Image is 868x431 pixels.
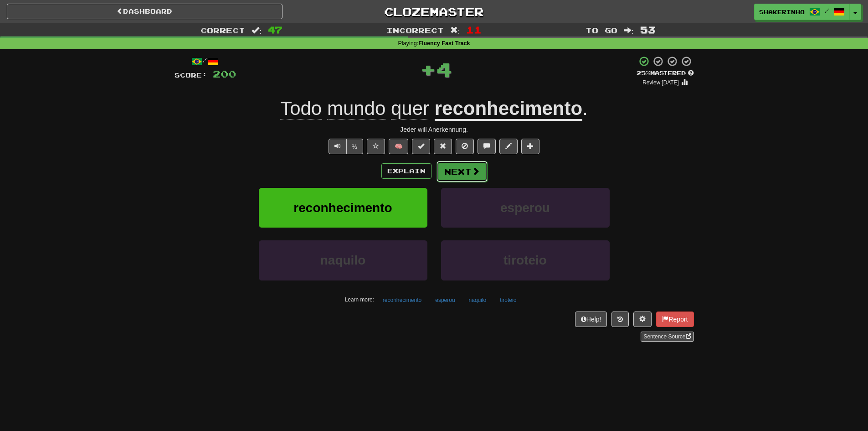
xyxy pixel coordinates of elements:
[378,293,426,307] button: reconhecimento
[252,26,262,34] span: :
[386,26,444,35] span: Incorrect
[759,8,805,16] span: shakerinho
[367,139,385,154] button: Favorite sentence (alt+f)
[642,79,679,86] small: Review: [DATE]
[825,7,829,14] span: /
[436,58,452,81] span: 4
[437,161,488,182] button: Next
[420,56,436,83] span: +
[656,312,693,327] button: Report
[259,240,427,280] button: naquilo
[495,293,521,307] button: tiroteio
[175,125,694,134] div: Jeder will Anerkennung.
[7,4,282,19] a: Dashboard
[582,98,588,119] span: .
[200,26,245,35] span: Correct
[464,293,492,307] button: naquilo
[586,26,617,35] span: To go
[346,139,364,154] button: ½
[499,139,518,154] button: Edit sentence (alt+d)
[293,201,392,215] span: reconhecimento
[412,139,430,154] button: Set this sentence to 100% Mastered (alt+m)
[320,253,366,267] span: naquilo
[381,163,431,179] button: Explain
[611,312,629,327] button: Round history (alt+y)
[637,69,650,77] span: 25 %
[430,293,460,307] button: esperou
[754,4,850,20] a: shakerinho /
[391,98,429,119] span: quer
[450,26,460,34] span: :
[435,98,582,121] u: reconhecimento
[575,312,607,327] button: Help!
[296,4,572,20] a: Clozemaster
[466,24,482,35] span: 11
[503,253,547,267] span: tiroteio
[441,188,610,228] button: esperou
[456,139,474,154] button: Ignore sentence (alt+i)
[389,139,408,154] button: 🧠
[418,40,470,47] strong: Fluency Fast Track
[327,98,385,119] span: mundo
[441,240,610,280] button: tiroteio
[624,26,634,34] span: :
[329,139,347,154] button: Play sentence audio (ctl+space)
[327,139,364,154] div: Text-to-speech controls
[175,71,207,79] span: Score:
[268,24,282,35] span: 47
[175,56,236,67] div: /
[280,98,322,119] span: Todo
[640,24,656,35] span: 53
[259,188,427,228] button: reconhecimento
[345,296,374,303] small: Learn more:
[641,332,693,342] a: Sentence Source
[213,68,236,79] span: 200
[637,69,694,78] div: Mastered
[478,139,496,154] button: Discuss sentence (alt+u)
[521,139,539,154] button: Add to collection (alt+a)
[500,201,550,215] span: esperou
[434,139,452,154] button: Reset to 0% Mastered (alt+r)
